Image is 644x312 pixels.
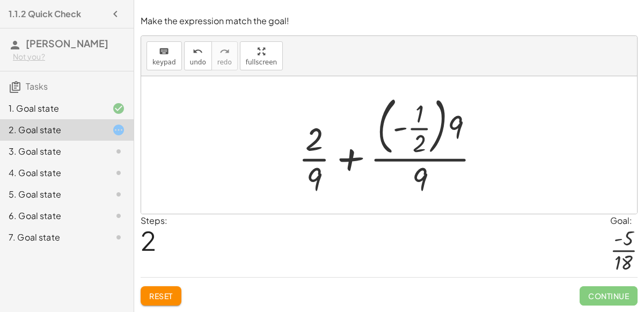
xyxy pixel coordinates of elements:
[149,291,173,301] span: Reset
[9,124,95,136] div: 2. Goal state
[112,102,125,115] i: Task finished and correct.
[141,224,156,257] span: 2
[211,41,238,70] button: redoredo
[193,45,203,58] i: undo
[246,59,277,66] span: fullscreen
[159,45,169,58] i: keyboard
[13,52,125,62] div: Not you?
[240,41,283,70] button: fullscreen
[9,8,81,20] h4: 1.1.2 Quick Check
[190,59,206,66] span: undo
[9,188,95,201] div: 5. Goal state
[112,124,125,136] i: Task started.
[112,209,125,222] i: Task not started.
[147,41,182,70] button: keyboardkeypad
[610,214,638,227] div: Goal:
[9,145,95,158] div: 3. Goal state
[219,45,230,58] i: redo
[9,102,95,115] div: 1. Goal state
[184,41,212,70] button: undoundo
[112,145,125,158] i: Task not started.
[9,209,95,222] div: 6. Goal state
[26,81,48,92] span: Tasks
[112,231,125,244] i: Task not started.
[141,215,167,226] label: Steps:
[26,37,108,49] span: [PERSON_NAME]
[141,286,181,306] button: Reset
[112,188,125,201] i: Task not started.
[112,166,125,179] i: Task not started.
[217,59,232,66] span: redo
[9,166,95,179] div: 4. Goal state
[141,15,638,27] p: Make the expression match the goal!
[152,59,176,66] span: keypad
[9,231,95,244] div: 7. Goal state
